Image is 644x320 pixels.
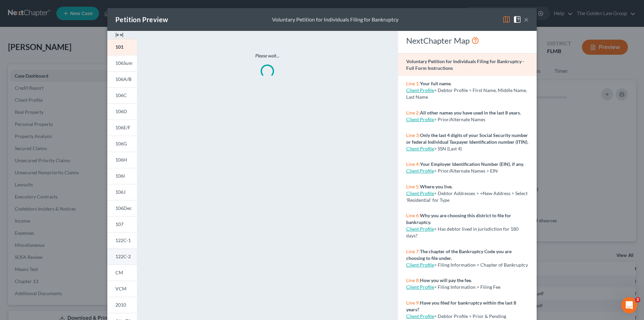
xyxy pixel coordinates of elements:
[115,302,126,308] span: 2010
[513,15,521,24] img: help-close-5ba153eb36485ed6c1ea00a893f15db1cb9b99d6cae46e1a8edb6c62d00a1a76.svg
[420,184,452,189] strong: Where you live.
[115,76,131,82] span: 106A/B
[107,297,137,313] a: 2010
[107,248,137,265] a: 122C-2
[406,190,434,196] a: Client Profile
[406,226,434,232] a: Client Profile
[115,221,123,227] span: 107
[107,87,137,103] a: 106C
[406,190,528,203] span: > Debtor Addresses > +New Address > Select 'Residential' for Type
[406,161,420,167] span: Line 4:
[406,132,420,138] span: Line 3:
[107,200,137,216] a: 106Dec
[406,87,527,100] span: > Debtor Profile > First Name, Middle Name, Last Name
[420,277,472,283] strong: How you will pay the fee.
[107,184,137,200] a: 106J
[107,136,137,152] a: 106G
[115,286,126,291] span: VCM
[115,44,123,50] span: 101
[115,254,131,259] span: 122C-2
[406,81,420,86] span: Line 1:
[107,281,137,297] a: VCM
[406,248,512,261] strong: The chapter of the Bankruptcy Code you are choosing to file under.
[406,117,434,122] a: Client Profile
[107,265,137,281] a: CM
[115,157,127,163] span: 106H
[115,173,125,179] span: 106I
[115,31,123,39] img: expand-e0f6d898513216a626fdd78e52531dac95497ffd26381d4c15ee2fc46db09dca.svg
[434,168,498,174] span: > Prior/Alternate Names > EIN
[621,297,637,313] iframe: Intercom live chat
[406,58,524,71] strong: Voluntary Petition for Individuals Filing for Bankruptcy - Full Form Instructions
[420,110,521,116] strong: All other names you have used in the last 8 years.
[406,300,516,312] strong: Have you filed for bankruptcy within the last 8 years?
[406,262,434,268] a: Client Profile
[406,184,420,189] span: Line 5:
[434,146,462,151] span: > SSN (Last 4)
[406,87,434,93] a: Client Profile
[115,15,168,24] div: Petition Preview
[406,300,420,306] span: Line 9:
[406,284,434,290] a: Client Profile
[434,117,485,122] span: > Prior/Alternate Names
[420,161,524,167] strong: Your Employer Identification Number (EIN), if any.
[115,108,127,114] span: 106D
[107,216,137,232] a: 107
[107,103,137,120] a: 106D
[272,16,398,24] div: Voluntary Petition for Individuals Filing for Bankruptcy
[115,92,127,98] span: 106C
[434,262,528,268] span: > Filing Information > Chapter of Bankruptcy
[107,71,137,87] a: 106A/B
[115,60,132,66] span: 106Sum
[107,152,137,168] a: 106H
[406,248,420,254] span: Line 7:
[406,132,528,145] strong: Only the last 4 digits of your Social Security number or federal Individual Taxpayer Identificati...
[115,270,123,275] span: CM
[406,146,434,151] a: Client Profile
[107,168,137,184] a: 106I
[107,120,137,136] a: 106E/F
[107,55,137,71] a: 106Sum
[115,189,125,195] span: 106J
[406,110,420,116] span: Line 2:
[524,15,529,24] button: ×
[165,52,370,59] p: Please wait...
[406,213,420,218] span: Line 6:
[107,232,137,248] a: 122C-1
[107,39,137,55] a: 101
[115,141,127,146] span: 106G
[406,35,529,46] div: NextChapter Map
[635,297,640,303] span: 3
[115,125,130,130] span: 106E/F
[406,313,434,319] a: Client Profile
[502,15,511,24] img: map-eea8200ae884c6f1103ae1953ef3d486a96c86aabb227e865a55264e3737af1f.svg
[420,81,451,86] strong: Your full name.
[406,213,511,225] strong: Why you are choosing this district to file for bankruptcy.
[115,237,131,243] span: 122C-1
[406,277,420,283] span: Line 8:
[406,226,519,238] span: > Has debtor lived in jurisdiction for 180 days?
[406,168,434,174] a: Client Profile
[434,284,500,290] span: > Filing Information > Filing Fee
[115,205,132,211] span: 106Dec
